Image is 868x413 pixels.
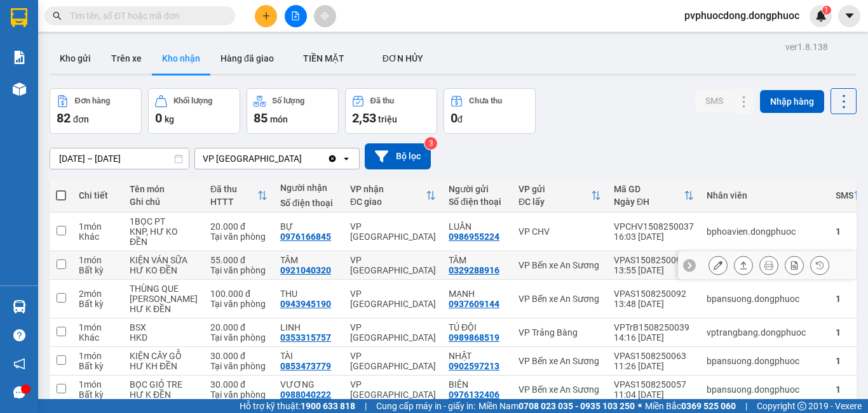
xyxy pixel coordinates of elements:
[79,190,117,200] div: Chi tiết
[285,5,307,27] button: file-add
[695,89,733,112] button: SMS
[254,110,268,126] span: 85
[173,96,212,105] div: Khối lượng
[13,358,25,370] span: notification
[614,390,694,400] div: 11:04 [DATE]
[79,361,117,371] div: Bất kỳ
[614,265,694,275] div: 13:55 [DATE]
[734,256,753,275] div: Giao hàng
[210,43,284,74] button: Hàng đã giao
[824,6,829,15] span: 1
[822,6,831,15] sup: 1
[815,10,827,22] img: icon-new-feature
[204,179,274,213] th: Toggle SortBy
[378,114,397,124] span: triệu
[638,403,642,409] span: ⚪️
[165,114,174,124] span: kg
[303,152,304,165] input: Selected VP Phước Đông.
[512,179,607,213] th: Toggle SortBy
[50,88,142,134] button: Đơn hàng82đơn
[449,379,506,390] div: BIÊN
[210,322,268,332] div: 20.000 đ
[79,265,117,275] div: Bất kỳ
[350,197,426,207] div: ĐC giao
[449,255,506,265] div: TÂM
[13,51,26,64] img: solution-icon
[280,232,331,242] div: 0976166845
[13,300,26,313] img: warehouse-icon
[75,96,110,105] div: Đơn hàng
[836,384,864,395] div: 1
[709,256,728,275] div: Sửa đơn hàng
[79,390,117,400] div: Bất kỳ
[152,43,210,74] button: Kho nhận
[844,10,855,22] span: caret-down
[210,351,268,361] div: 30.000 đ
[449,332,499,343] div: 0989868519
[210,265,268,275] div: Tại văn phòng
[350,289,436,309] div: VP [GEOGRAPHIC_DATA]
[79,351,117,361] div: 1 món
[614,361,694,371] div: 11:26 [DATE]
[270,114,288,124] span: món
[838,5,860,27] button: caret-down
[614,322,694,332] div: VPTrB1508250039
[210,332,268,343] div: Tại văn phòng
[519,356,601,366] div: VP Bến xe An Sương
[449,197,506,207] div: Số điện thoại
[203,152,302,165] div: VP [GEOGRAPHIC_DATA]
[50,148,189,169] input: Select a date range.
[280,332,331,343] div: 0353315757
[614,299,694,309] div: 13:48 [DATE]
[130,184,198,194] div: Tên món
[79,332,117,343] div: Khác
[449,265,499,275] div: 0329288916
[383,53,423,63] span: ĐƠN HỦY
[130,255,198,265] div: KIỆN VÁN SỮA
[327,154,337,164] svg: Clear value
[130,226,198,247] div: KNP, HƯ KO ĐỀN
[760,90,824,113] button: Nhập hàng
[707,327,823,338] div: vptrangbang.dongphuoc
[79,322,117,332] div: 1 món
[210,255,268,265] div: 55.000 đ
[280,361,331,371] div: 0853473779
[836,190,853,200] div: SMS
[607,179,700,213] th: Toggle SortBy
[344,179,442,213] th: Toggle SortBy
[449,289,506,299] div: MẠNH
[210,379,268,390] div: 30.000 đ
[352,110,376,126] span: 2,53
[130,304,198,314] div: HƯ K ĐỀN
[280,299,331,309] div: 0943945190
[365,399,367,413] span: |
[707,294,823,304] div: bpansuong.dongphuoc
[449,351,506,361] div: NHẬT
[681,401,736,411] strong: 0369 525 060
[130,332,198,343] div: HKD
[350,322,436,343] div: VP [GEOGRAPHIC_DATA]
[341,154,351,164] svg: open
[614,332,694,343] div: 14:16 [DATE]
[449,184,506,194] div: Người gửi
[210,299,268,309] div: Tại văn phòng
[101,43,152,74] button: Trên xe
[210,232,268,242] div: Tại văn phòng
[519,327,601,338] div: VP Trảng Bàng
[614,221,694,232] div: VPCHV1508250037
[350,221,436,242] div: VP [GEOGRAPHIC_DATA]
[614,197,684,207] div: Ngày ĐH
[130,361,198,371] div: HƯ KH ĐỀN
[50,43,101,74] button: Kho gửi
[79,379,117,390] div: 1 món
[13,386,25,398] span: message
[210,184,257,194] div: Đã thu
[449,361,499,371] div: 0902597213
[424,137,437,150] sup: 3
[350,351,436,371] div: VP [GEOGRAPHIC_DATA]
[130,265,198,275] div: HƯ KO ĐỀN
[291,11,300,20] span: file-add
[449,390,499,400] div: 0976132406
[519,226,601,237] div: VP CHV
[11,8,27,27] img: logo-vxr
